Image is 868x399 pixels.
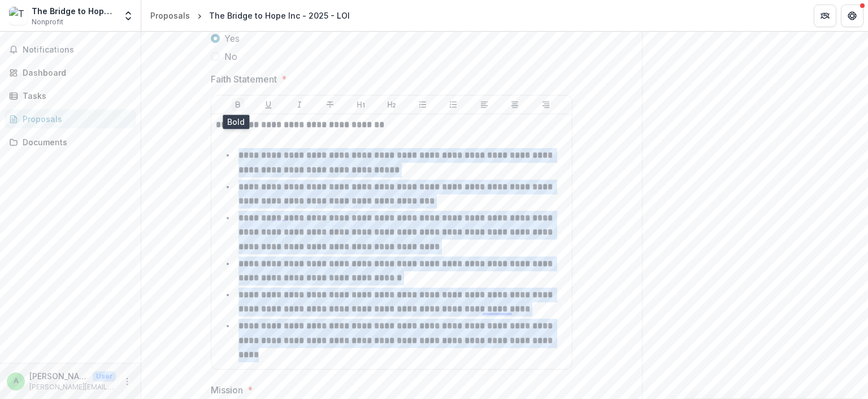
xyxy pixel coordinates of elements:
[5,110,136,128] a: Proposals
[32,17,63,27] span: Nonprofit
[29,382,116,392] p: [PERSON_NAME][EMAIL_ADDRESS][DOMAIN_NAME]
[29,370,88,382] p: [PERSON_NAME][EMAIL_ADDRESS][DOMAIN_NAME]
[209,10,350,21] div: The Bridge to Hope Inc - 2025 - LOI
[211,383,243,397] p: Mission
[446,98,460,111] button: Ordered List
[23,67,127,79] div: Dashboard
[224,32,240,45] span: Yes
[478,98,491,111] button: Align Left
[120,5,136,27] button: Open entity switcher
[5,86,136,105] a: Tasks
[262,98,275,111] button: Underline
[293,98,306,111] button: Italicize
[23,45,132,55] span: Notifications
[150,10,190,21] div: Proposals
[5,133,136,151] a: Documents
[539,98,553,111] button: Align Right
[93,371,116,381] p: User
[231,98,245,111] button: Bold
[23,90,127,102] div: Tasks
[814,5,836,27] button: Partners
[120,375,134,388] button: More
[23,136,127,148] div: Documents
[146,7,354,24] nav: breadcrumb
[146,7,194,24] a: Proposals
[5,41,136,59] button: Notifications
[416,98,429,111] button: Bullet List
[9,7,27,25] img: The Bridge to Hope Inc
[323,98,337,111] button: Strike
[211,72,277,86] p: Faith Statement
[508,98,522,111] button: Align Center
[14,378,19,385] div: amysue@b2hope.org
[32,5,116,17] div: The Bridge to Hope Inc
[841,5,863,27] button: Get Help
[224,50,237,63] span: No
[385,98,398,111] button: Heading 2
[354,98,368,111] button: Heading 1
[5,63,136,82] a: Dashboard
[23,113,127,125] div: Proposals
